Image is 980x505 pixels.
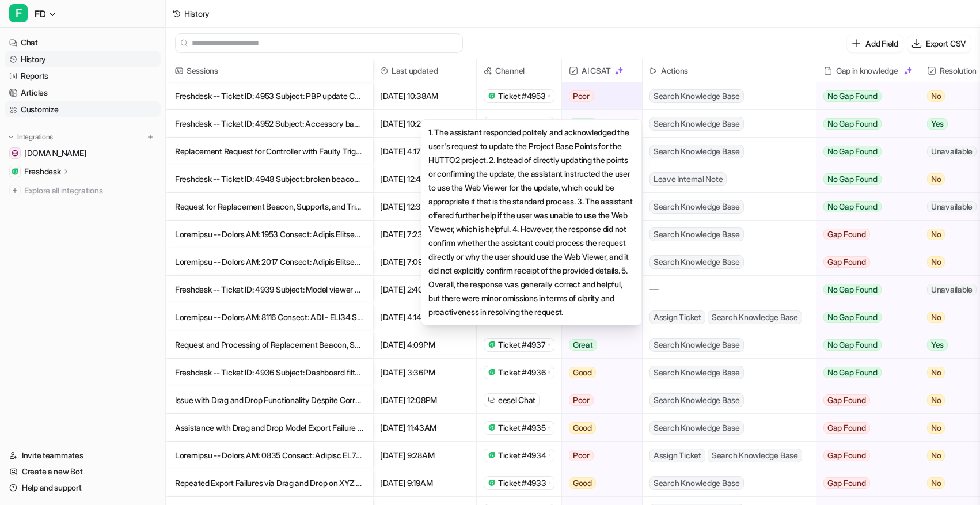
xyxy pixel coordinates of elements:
span: Great [569,339,597,351]
span: No Gap Found [823,312,882,323]
button: No Gap Found [816,276,911,303]
p: Freshdesk [24,166,60,177]
button: No Gap Found [816,359,911,386]
h2: Actions [661,59,688,82]
span: [DATE] 12:37PM [378,193,472,221]
span: No [927,394,945,406]
p: Loremipsu -- Dolors AM: 8116 Consect: ADI - ELI34 Seddoeius Tempor Incidi Utlab Etdolor Magn: Ali... [175,303,363,331]
span: [DATE] 10:21AM [378,110,472,138]
button: Integrations [5,131,56,143]
span: [DATE] 7:23AM [378,221,472,248]
button: Add Field [847,35,902,52]
span: Gap Found [823,450,870,461]
button: Great [562,331,635,359]
span: [DATE] 9:28AM [378,442,472,469]
span: Assign Ticket [649,449,705,462]
a: Ticket #4935 [488,422,550,434]
span: Ticket #4952 [498,118,545,130]
div: Gap in knowledge [821,59,915,82]
span: No Gap Found [823,339,882,351]
a: Ticket #4937 [488,339,550,351]
span: No Gap Found [823,118,882,130]
div: History [184,7,210,20]
a: Explore all integrations [5,183,161,199]
span: Leave Internal Note [649,172,727,186]
a: Chat [5,35,161,51]
span: Gap Found [823,477,870,489]
span: No [927,312,945,323]
p: Export CSV [926,37,966,50]
span: Ticket #4934 [498,450,546,461]
span: No [927,90,945,102]
span: eesel Chat [498,394,535,406]
span: Search Knowledge Base [649,393,744,407]
span: Search Knowledge Base [649,421,744,435]
a: Articles [5,85,161,101]
button: Good [562,359,635,386]
span: Search Knowledge Base [649,255,744,269]
button: Poor [562,82,635,110]
a: Help and support [5,480,161,496]
button: No Gap Found [816,138,911,165]
a: Ticket #4933 [488,477,550,489]
span: Ticket #4933 [498,477,546,489]
button: No Gap Found [816,110,911,138]
button: Export CSV [907,35,971,52]
a: Ticket #4953 [488,90,550,102]
span: F [9,4,28,22]
span: [DOMAIN_NAME] [24,147,86,159]
span: No Gap Found [823,201,882,212]
button: Gap Found [816,386,911,414]
a: support.xyzreality.com[DOMAIN_NAME] [5,145,161,161]
button: No Gap Found [816,165,911,193]
span: Ticket #4935 [498,422,546,434]
span: Yes [927,118,948,130]
span: [DATE] 12:08PM [378,386,472,414]
span: Unavailable [927,146,977,157]
button: Gap Found [816,414,911,442]
img: freshdesk [488,341,496,348]
a: Ticket #4952 [488,118,550,130]
a: Customize [5,101,161,117]
div: 1. The assistant responded politely and acknowledged the user's request to update the Project Bas... [421,119,642,325]
p: Request and Processing of Replacement Beacon, Supports, and Tripod [175,331,363,359]
a: Reports [5,68,161,84]
span: Poor [569,450,594,461]
p: Assistance with Drag and Drop Model Export Failure in Freshdesk Ticket [175,414,363,442]
p: Request for Replacement Beacon, Supports, and Tripod Due to Equipment Failure [175,193,363,221]
img: freshdesk [488,369,496,376]
p: Freshdesk -- Ticket ID: 4953 Subject: PBP update Contact Name: [PERSON_NAME] Cont [175,82,363,110]
img: freshdesk [488,424,496,431]
span: No Gap Found [823,367,882,378]
span: [DATE] 10:38AM [378,82,472,110]
p: Add Field [865,37,898,50]
p: Freshdesk -- Ticket ID: 4952 Subject: Accessory bad zip stuck Contact Name: [PERSON_NAME] Contact... [175,110,363,138]
button: Gap Found [816,248,911,276]
p: Issue with Drag and Drop Functionality Despite Correct Publish Settings [175,386,363,414]
span: Sessions [170,59,368,82]
img: Freshdesk [12,168,18,175]
span: No [927,367,945,378]
span: Ticket #4936 [498,367,546,378]
span: [DATE] 4:14PM [378,303,472,331]
button: Poor [562,386,635,414]
span: Ticket #4937 [498,339,546,351]
button: No Gap Found [816,303,911,331]
a: Ticket #4936 [488,367,550,378]
span: FD [35,6,45,22]
span: Gap Found [823,256,870,268]
span: [DATE] 12:40PM [378,165,472,193]
button: Good [562,469,635,497]
a: Invite teammates [5,447,161,464]
img: freshdesk [488,92,496,100]
span: No [927,477,945,489]
span: Search Knowledge Base [708,310,802,324]
p: Integrations [17,132,53,142]
span: [DATE] 4:09PM [378,331,472,359]
p: Freshdesk -- Ticket ID: 4948 Subject: broken beacon Contact Name: [PERSON_NAME] Contact Email: [P... [175,165,363,193]
span: No [927,450,945,461]
a: History [5,51,161,67]
span: Search Knowledge Base [649,338,744,352]
span: No Gap Found [823,90,882,102]
span: [DATE] 9:19AM [378,469,472,497]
